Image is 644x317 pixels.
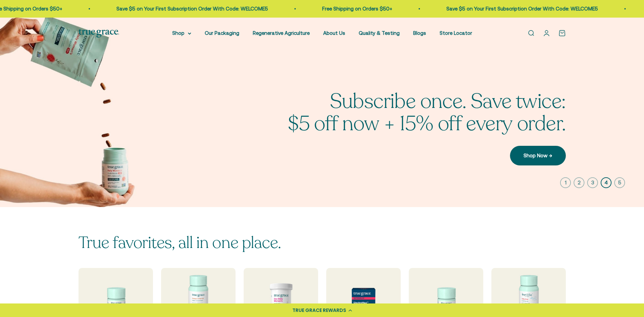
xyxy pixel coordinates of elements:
[440,30,472,36] a: Store Locator
[614,177,625,188] button: 5
[587,177,598,188] button: 3
[79,232,281,254] split-lines: True favorites, all in one place.
[288,88,565,138] split-lines: Subscribe once. Save twice: $5 off now + 15% off every order.
[205,30,239,36] a: Our Packaging
[359,30,400,36] a: Quality & Testing
[172,29,191,37] summary: Shop
[253,30,310,36] a: Regenerative Agriculture
[560,177,571,188] button: 1
[574,177,584,188] button: 2
[413,30,426,36] a: Blogs
[403,5,555,13] p: Save $5 on Your First Subscription Order With Code: WELCOME5
[323,30,345,36] a: About Us
[292,307,346,314] div: TRUE GRACE REWARDS
[279,6,349,12] a: Free Shipping on Orders $50+
[601,177,612,188] button: 4
[510,146,566,165] a: Shop Now →
[73,5,225,13] p: Save $5 on Your First Subscription Order With Code: WELCOME5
